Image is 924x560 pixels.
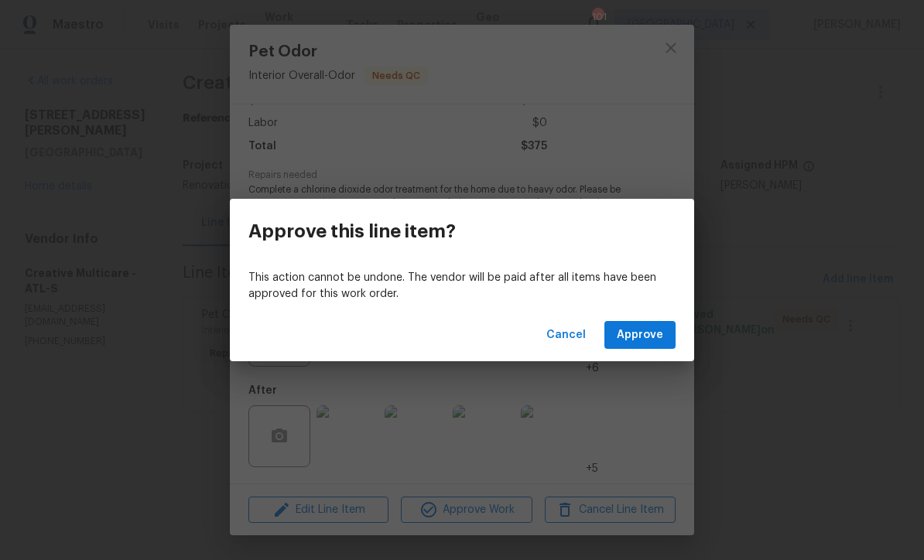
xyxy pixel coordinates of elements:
span: Approve [617,326,663,345]
h3: Approve this line item? [248,220,456,242]
p: This action cannot be undone. The vendor will be paid after all items have been approved for this... [248,270,676,302]
button: Cancel [540,321,592,350]
button: Approve [604,321,676,350]
span: Cancel [546,326,586,345]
